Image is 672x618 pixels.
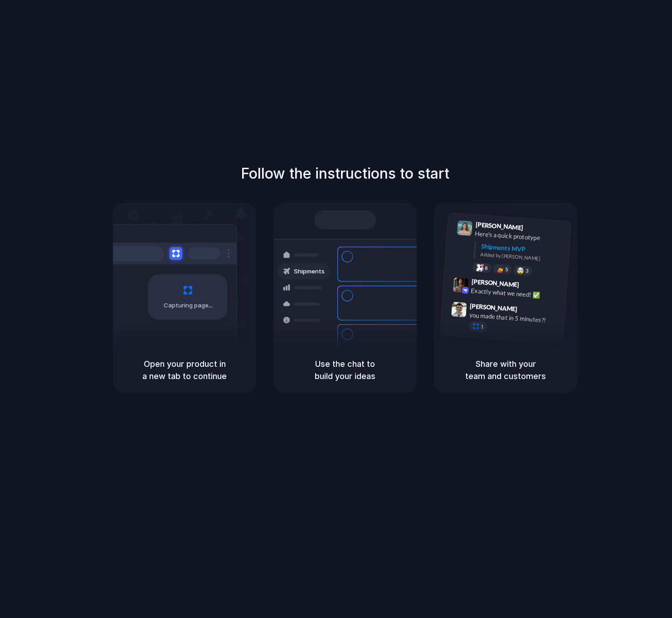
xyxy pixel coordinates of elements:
span: Shipments [294,267,325,276]
span: [PERSON_NAME] [475,219,523,233]
div: 🤯 [517,268,525,274]
div: Added by [PERSON_NAME] [480,251,564,264]
span: [PERSON_NAME] [470,301,518,314]
span: 5 [505,267,508,272]
div: Exactly what we need! ✅ [471,286,561,302]
span: 9:41 AM [526,224,545,235]
span: 9:42 AM [522,281,541,292]
span: [PERSON_NAME] [471,277,519,290]
h5: Use the chat to build your ideas [284,358,406,382]
h1: Follow the instructions to start [241,163,449,185]
h5: Share with your team and customers [445,358,566,382]
span: 3 [526,268,529,273]
span: Capturing page [164,301,214,310]
div: you made that in 5 minutes?! [469,311,560,326]
span: 8 [485,266,488,271]
span: 1 [481,324,484,329]
h5: Open your product in a new tab to continue [124,358,245,382]
span: 9:47 AM [520,306,539,316]
div: Shipments MVP [481,242,565,257]
div: Here's a quick prototype [475,229,565,244]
